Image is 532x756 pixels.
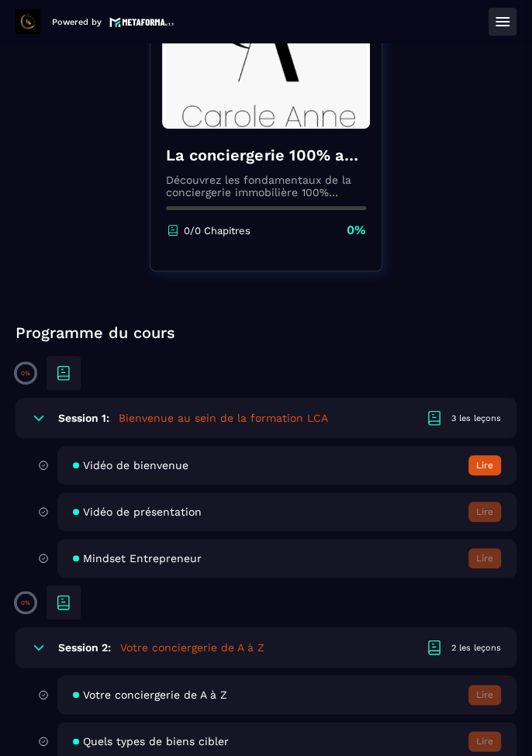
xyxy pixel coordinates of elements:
[468,502,501,522] button: Lire
[119,410,328,426] h5: Bienvenue au sein de la formation LCA
[21,599,30,606] p: 0%
[468,685,501,705] button: Lire
[109,16,174,29] img: logo
[166,144,366,166] h4: La conciergerie 100% automatisée
[451,413,501,424] div: 3 les leçons
[16,9,40,34] img: logo-branding
[468,548,501,568] button: Lire
[21,370,30,377] p: 0%
[58,641,111,654] h6: Session 2:
[166,174,366,198] p: Découvrez les fondamentaux de la conciergerie immobilière 100% automatisée. Cette formation est c...
[83,552,202,564] span: Mindset Entrepreneur
[83,735,229,747] span: Quels types de biens cibler
[83,506,202,518] span: Vidéo de présentation
[83,459,188,471] span: Vidéo de bienvenue
[184,225,250,236] p: 0/0 Chapitres
[58,412,109,424] h6: Session 1:
[451,642,501,654] div: 2 les leçons
[468,731,501,751] button: Lire
[52,17,102,27] p: Powered by
[347,222,366,239] p: 0%
[83,689,227,701] span: Votre conciergerie de A à Z
[120,640,264,655] h5: Votre conciergerie de A à Z
[468,455,501,475] button: Lire
[16,322,516,343] p: Programme du cours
